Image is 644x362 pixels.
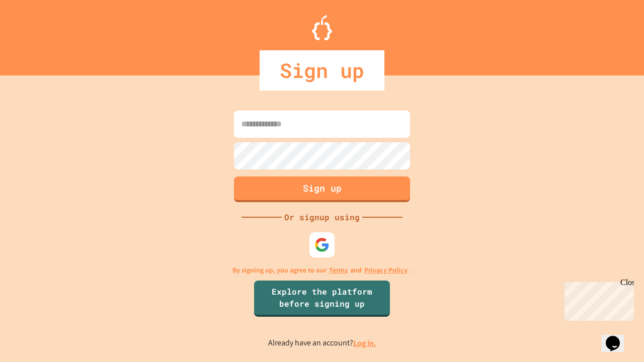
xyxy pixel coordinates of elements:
[560,278,634,321] iframe: chat widget
[232,265,412,276] p: By signing up, you agree to our and .
[260,50,384,90] div: Sign up
[353,338,376,348] a: Log in.
[314,237,330,252] img: google-icon.svg
[234,176,410,202] button: Sign up
[312,15,332,40] img: Logo.svg
[282,211,362,223] div: Or signup using
[602,322,634,352] iframe: chat widget
[268,337,376,349] p: Already have an account?
[254,281,390,317] a: Explore the platform before signing up
[364,265,408,276] a: Privacy Policy
[329,265,348,276] a: Terms
[4,4,69,64] div: Chat with us now!Close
